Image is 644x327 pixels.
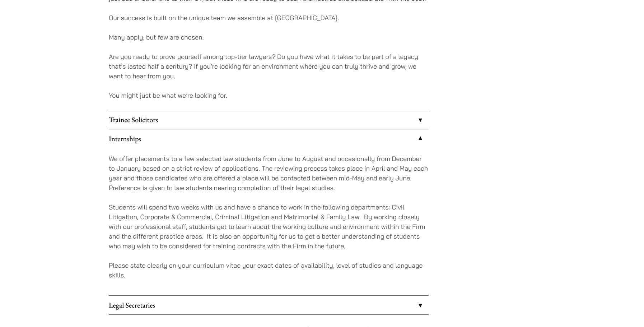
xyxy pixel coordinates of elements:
p: We offer placements to a few selected law students from June to August and occasionally from Dece... [109,154,429,193]
p: Students will spend two weeks with us and have a chance to work in the following departments: Civ... [109,202,429,251]
p: Are you ready to prove yourself among top-tier lawyers? Do you have what it takes to be part of a... [109,52,429,81]
a: Internships [109,129,429,148]
p: You might just be what we’re looking for. [109,91,429,100]
p: Many apply, but few are chosen. [109,32,429,42]
a: Trainee Solicitors [109,110,429,129]
a: Legal Secretaries [109,296,429,314]
p: Our success is built on the unique team we assemble at [GEOGRAPHIC_DATA]. [109,13,429,23]
p: Please state clearly on your curriculum vitae your exact dates of availability, level of studies ... [109,261,429,280]
div: Internships [109,148,429,295]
